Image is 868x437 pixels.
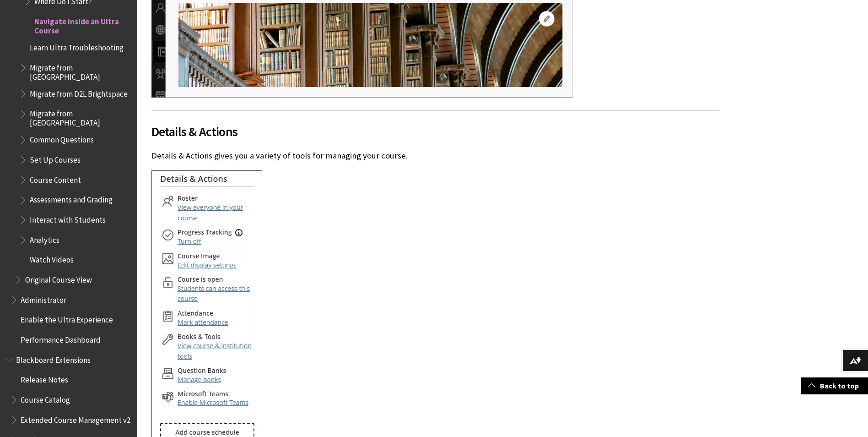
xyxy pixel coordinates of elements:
[30,132,94,145] span: Common Questions
[30,60,131,82] span: Migrate from [GEOGRAPHIC_DATA]
[21,332,101,344] span: Performance Dashboard
[30,86,128,98] span: Migrate from D2L Brightspace
[30,232,59,245] span: Analytics
[16,352,91,365] span: Blackboard Extensions
[34,14,131,35] span: Navigate Inside an Ultra Course
[30,192,113,205] span: Assessments and Grading
[30,106,131,128] span: Migrate from [GEOGRAPHIC_DATA]
[151,122,719,141] span: Details & Actions
[25,272,92,284] span: Original Course View
[21,372,68,385] span: Release Notes
[21,312,113,325] span: Enable the Ultra Experience
[30,152,81,164] span: Set Up Courses
[30,40,124,52] span: Learn Ultra Troubleshooting
[21,392,70,404] span: Course Catalog
[151,150,719,162] p: Details & Actions gives you a variety of tools for managing your course.
[801,377,868,394] a: Back to top
[21,412,130,425] span: Extended Course Management v2
[30,172,81,185] span: Course Content
[30,212,106,224] span: Interact with Students
[30,252,74,265] span: Watch Videos
[21,292,66,305] span: Administrator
